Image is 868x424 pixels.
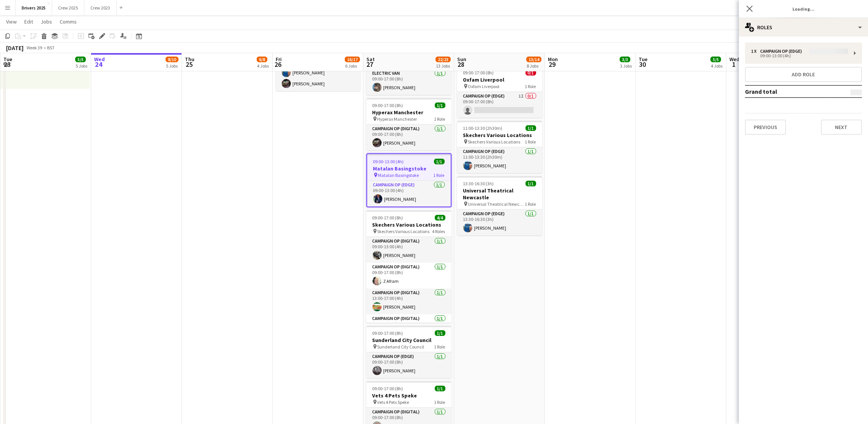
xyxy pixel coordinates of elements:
span: Edit [24,18,33,25]
span: Tue [3,56,12,63]
span: Matalan Basingstoke [378,172,419,178]
h3: Matalan Basingstoke [367,165,451,172]
a: Edit [21,17,36,27]
span: 11:00-13:30 (2h30m) [463,125,503,131]
app-card-role: Electric Van1/109:00-17:00 (8h)[PERSON_NAME] [366,69,451,95]
span: 1/1 [435,102,445,108]
span: Oxfam Liverpool [468,84,500,89]
button: Crew 2023 [84,0,117,15]
span: Comms [60,18,77,25]
span: 16/17 [345,57,360,62]
span: 1 Role [434,116,445,122]
div: BST [47,45,55,50]
h3: Skechers Various Locations [366,221,451,228]
app-job-card: 13:30-16:30 (3h)1/1Universal Theatrical Newcastle Universal Theatrical Newcastle1 RoleCampaign Op... [457,176,542,235]
app-card-role: Campaign Op (Digital)1/113:00-17:00 (4h) [366,314,451,340]
app-card-role: Campaign Op (Edge)1/111:00-13:30 (2h30m)[PERSON_NAME] [457,147,542,173]
span: Sun [457,56,466,63]
span: 1 Role [434,399,445,405]
h3: Loading... [739,4,868,14]
span: 09:00-17:00 (8h) [372,386,403,391]
app-job-card: 09:00-17:00 (8h)1/1Hyperax Manchester Hyperax Manchester1 RoleCampaign Op (Digital)1/109:00-17:00... [366,98,451,150]
span: Hyperax Manchester [377,116,417,122]
span: 09:00-17:00 (8h) [372,330,403,336]
app-card-role: Campaign Op (Edge)1/109:00-17:00 (8h)[PERSON_NAME] [366,352,451,378]
span: 13/14 [526,57,541,62]
span: Wed [94,56,105,63]
span: 09:00-17:00 (8h) [372,102,403,108]
app-job-card: 09:00-17:00 (8h)0/1Oxfam Liverpool Oxfam Liverpool1 RoleCampaign Op (Edge)1I0/109:00-17:00 (8h) [457,65,542,118]
span: 24 [93,60,105,69]
span: 4 Roles [432,229,445,234]
span: Week 39 [25,45,44,50]
span: 3/3 [620,57,630,62]
h3: Vets 4 Pets Speke [366,392,451,399]
span: 5/5 [75,57,86,62]
span: 1/1 [434,159,445,164]
app-job-card: 09:00-17:00 (8h)4/4Skechers Various Locations Skechers Various Locations4 RolesCampaign Op (Digit... [366,210,451,323]
h3: Oxfam Liverpool [457,76,542,83]
span: 29 [547,60,558,69]
span: 1 Role [434,344,445,350]
a: Comms [57,17,80,27]
span: 5/5 [710,57,721,62]
span: Skechers Various Locations [468,139,521,145]
span: Vets 4 Pets Speke [377,399,409,405]
div: 4 Jobs [257,63,269,69]
span: Mon [548,56,558,63]
span: Tue [639,56,647,63]
span: View [6,18,17,25]
app-card-role: Campaign Op (Digital)1/113:00-17:00 (4h)[PERSON_NAME] [366,288,451,314]
div: 5 Jobs [166,63,178,69]
app-card-role: Campaign Op (Edge)1/109:00-13:00 (4h)[PERSON_NAME] [367,181,451,206]
app-card-role: Campaign Op (Digital)1/109:00-13:00 (4h)[PERSON_NAME] [366,237,451,263]
button: Drivers 2025 [16,0,52,15]
span: 4/4 [435,215,445,221]
span: 1/1 [526,125,536,131]
span: 13:30-16:30 (3h) [463,181,494,186]
div: 3 Jobs [620,63,632,69]
span: Skechers Various Locations [377,229,430,234]
div: Roles [739,18,868,36]
span: 1 Role [434,172,445,178]
app-job-card: 11:00-13:30 (2h30m)1/1Skechers Various Locations Skechers Various Locations1 RoleCampaign Op (Edg... [457,121,542,173]
button: Previous [745,120,786,135]
span: Jobs [41,18,52,25]
a: Jobs [38,17,55,27]
div: [DATE] [6,44,24,52]
app-card-role: Campaign Op (Edge)1/113:30-16:30 (3h)[PERSON_NAME] [457,210,542,235]
span: 25 [184,60,194,69]
span: 6/8 [257,57,267,62]
span: 22/23 [436,57,451,62]
span: 09:00-17:00 (8h) [372,215,403,221]
span: 1/1 [435,330,445,336]
span: Wed [729,56,739,63]
span: Thu [185,56,194,63]
app-card-role: Campaign Op (Edge)1I0/109:00-17:00 (8h) [457,92,542,118]
app-card-role: Campaign Op (Digital)1/109:00-17:00 (8h)[PERSON_NAME] [366,125,451,150]
span: 8/10 [166,57,178,62]
span: 1 Role [525,139,536,145]
div: 4 Jobs [711,63,723,69]
span: 09:00-13:00 (4h) [373,159,404,164]
button: Next [821,120,862,135]
span: 0/1 [526,70,536,76]
span: Universal Theatrical Newcastle [468,201,525,207]
app-job-card: 09:00-13:00 (4h)1/1Matalan Basingstoke Matalan Basingstoke1 RoleCampaign Op (Edge)1/109:00-13:00 ... [366,153,451,207]
app-job-card: 09:00-17:00 (8h)1/1Sunderland City Council Sunderland City Council1 RoleCampaign Op (Edge)1/109:0... [366,326,451,378]
span: 27 [365,60,375,69]
span: 23 [2,60,12,69]
span: 30 [638,60,647,69]
h3: Hyperax Manchester [366,109,451,116]
h3: Universal Theatrical Newcastle [457,187,542,201]
td: Grand total [745,85,830,98]
button: Crew 2025 [52,0,84,15]
span: 09:00-17:00 (8h) [463,70,494,76]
